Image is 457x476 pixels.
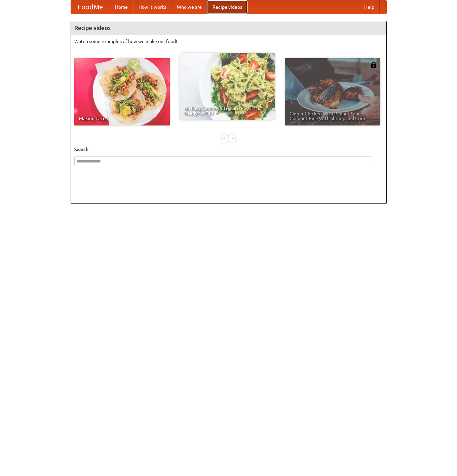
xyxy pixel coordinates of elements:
a: FoodMe [71,0,110,14]
span: An Easy, Summery Tomato Pasta That's Ready for Fall [184,106,270,115]
img: 483408.png [370,62,377,68]
a: Making Tacos [74,58,170,125]
a: Help [359,0,380,14]
a: An Easy, Summery Tomato Pasta That's Ready for Fall [180,53,275,120]
div: » [229,134,235,143]
a: Recipe videos [207,0,247,14]
a: Who we are [172,0,207,14]
a: Home [110,0,133,14]
div: « [222,134,228,143]
h5: Search [74,146,383,153]
p: Watch some examples of how we make our food! [74,38,383,45]
span: Making Tacos [79,116,165,121]
h4: Recipe videos [71,21,386,35]
a: How it works [133,0,172,14]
